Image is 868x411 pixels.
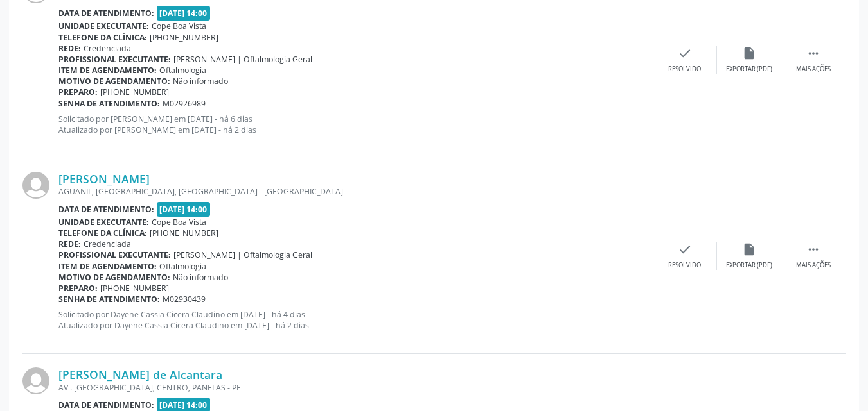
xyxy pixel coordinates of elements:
b: Preparo: [58,87,98,97]
span: [PERSON_NAME] | Oftalmologia Geral [173,54,312,65]
span: Credenciada [84,239,131,249]
div: Exportar (PDF) [726,65,772,74]
b: Unidade executante: [58,21,149,31]
div: Resolvido [668,65,701,74]
span: [DATE] 14:00 [157,202,211,217]
b: Unidade executante: [58,217,149,228]
b: Motivo de agendamento: [58,272,170,283]
img: img [22,172,49,199]
b: Data de atendimento: [58,399,154,410]
span: Cope Boa Vista [152,21,206,31]
b: Preparo: [58,283,98,294]
b: Motivo de agendamento: [58,76,170,87]
i:  [806,242,820,256]
b: Item de agendamento: [58,65,157,76]
span: Não informado [173,272,228,283]
p: Solicitado por [PERSON_NAME] em [DATE] - há 6 dias Atualizado por [PERSON_NAME] em [DATE] - há 2 ... [58,113,653,135]
b: Data de atendimento: [58,8,154,19]
a: [PERSON_NAME] de Alcantara [58,367,222,382]
span: Credenciada [84,43,131,54]
b: Profissional executante: [58,54,171,65]
span: Cope Boa Vista [152,217,206,228]
a: [PERSON_NAME] [58,172,150,186]
b: Senha de atendimento: [58,294,160,305]
b: Senha de atendimento: [58,98,160,109]
div: AGUANIL, [GEOGRAPHIC_DATA], [GEOGRAPHIC_DATA] - [GEOGRAPHIC_DATA] [58,186,653,197]
span: [PHONE_NUMBER] [100,283,169,294]
b: Profissional executante: [58,249,171,260]
i: insert_drive_file [742,242,756,256]
span: Oftalmologia [159,261,206,272]
div: Resolvido [668,261,701,270]
div: AV . [GEOGRAPHIC_DATA], CENTRO, PANELAS - PE [58,382,653,393]
i: check [678,242,692,256]
span: [PHONE_NUMBER] [100,87,169,97]
b: Rede: [58,239,81,249]
span: M02930439 [163,294,206,305]
span: Não informado [173,76,228,87]
b: Item de agendamento: [58,261,157,272]
span: [PHONE_NUMBER] [150,32,218,43]
div: Mais ações [796,65,831,74]
i:  [806,46,820,60]
b: Telefone da clínica: [58,32,147,43]
b: Telefone da clínica: [58,228,147,239]
b: Rede: [58,43,81,54]
span: M02926989 [163,98,206,109]
img: img [22,367,49,394]
span: [PERSON_NAME] | Oftalmologia Geral [173,249,312,260]
i: check [678,46,692,60]
p: Solicitado por Dayene Cassia Cicera Claudino em [DATE] - há 4 dias Atualizado por Dayene Cassia C... [58,309,653,331]
b: Data de atendimento: [58,204,154,215]
span: Oftalmologia [159,65,206,76]
div: Exportar (PDF) [726,261,772,270]
span: [DATE] 14:00 [157,6,211,21]
span: [PHONE_NUMBER] [150,228,218,239]
i: insert_drive_file [742,46,756,60]
div: Mais ações [796,261,831,270]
